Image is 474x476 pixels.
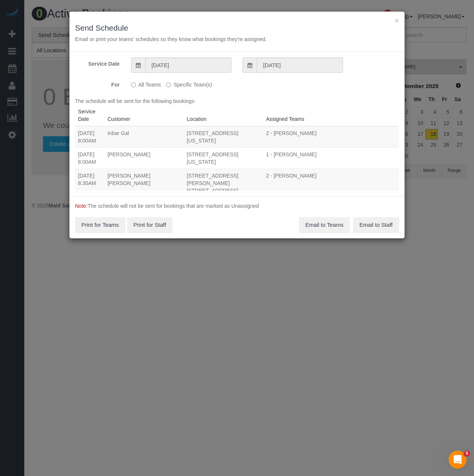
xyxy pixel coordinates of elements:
[145,57,231,73] input: From
[75,147,105,169] td: [DATE] 8:00AM
[75,202,399,210] p: The schedule will not be sent for bookings that are marked as Unassigned
[131,82,136,87] input: All Teams
[105,147,184,169] td: [PERSON_NAME]
[184,147,263,169] td: [STREET_ADDRESS][US_STATE]
[75,97,399,191] div: The schedule will be sent for the following bookings:
[184,169,263,205] td: [STREET_ADDRESS][PERSON_NAME] [STREET_ADDRESS][US_STATE]
[75,24,399,32] h3: Send Schedule
[464,451,470,457] span: 5
[105,126,184,148] td: Inbar Gal
[353,217,399,233] button: Email to Staff
[75,105,105,126] th: Service Date
[69,57,125,68] label: Service Date
[263,105,399,126] th: Assigned Teams
[75,126,105,148] td: [DATE] 8:00AM
[184,105,263,126] th: Location
[131,78,161,88] label: All Teams
[263,147,399,169] td: 1 - [PERSON_NAME]
[127,217,172,233] button: Print for Staff
[166,82,171,87] input: Specific Team(s)
[75,169,105,205] td: [DATE] 8:30AM
[263,169,399,205] td: 2 - [PERSON_NAME]
[105,105,184,126] th: Customer
[69,78,125,88] label: For
[166,78,212,88] label: Specific Team(s)
[299,217,350,233] button: Email to Teams
[75,203,87,209] span: Note:
[257,57,343,73] input: To
[184,126,263,148] td: [STREET_ADDRESS][US_STATE]
[449,451,467,469] iframe: Intercom live chat
[263,126,399,148] td: 2 - [PERSON_NAME]
[75,217,125,233] button: Print for Teams
[395,16,399,24] button: ×
[75,35,399,43] p: Email or print your teams' schedules so they know what bookings they're assigned.
[105,169,184,205] td: [PERSON_NAME] [PERSON_NAME]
